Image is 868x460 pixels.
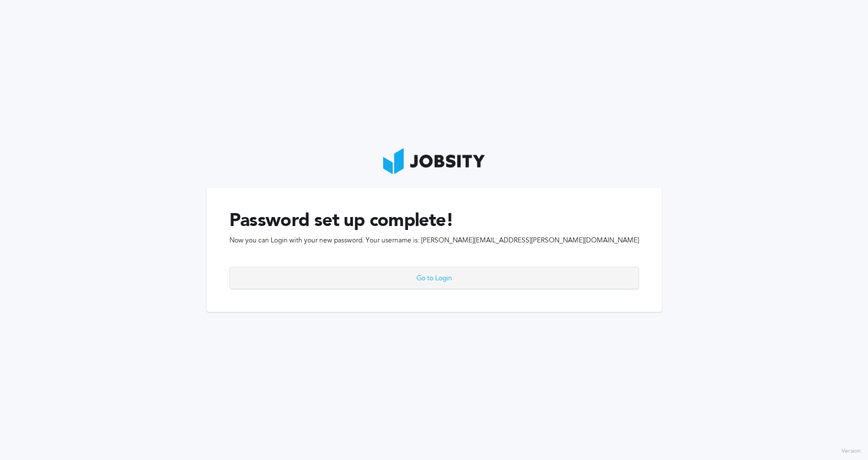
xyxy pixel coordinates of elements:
h1: Password set up complete! [229,210,639,231]
div: Go to Login [230,267,639,290]
span: Now you can Login with your new password. Your username is: [PERSON_NAME][EMAIL_ADDRESS][PERSON_N... [229,237,639,245]
button: Go to Login [229,267,639,289]
label: Version: [841,448,862,455]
